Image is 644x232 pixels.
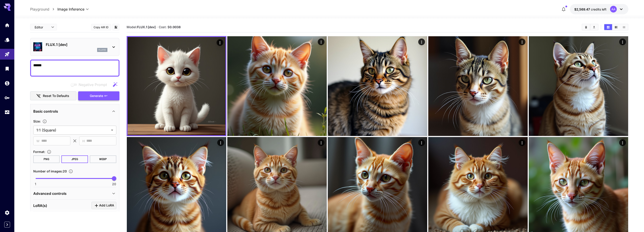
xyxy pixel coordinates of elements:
span: Image Inference [57,6,84,12]
span: Format : [33,150,45,154]
button: WEBP [90,155,116,163]
div: Playground [4,52,10,57]
button: $2,569.4663AA [570,4,628,14]
button: Specify how many images to generate in a single request. Each image generation will be charged se... [67,169,75,174]
p: LoRA(s) [33,203,47,208]
p: Basic controls [33,109,58,114]
span: Size : [33,119,41,123]
span: Negative prompts are not compatible with the selected model. [70,82,111,87]
div: Actions [519,39,525,45]
a: Playground [30,6,49,12]
div: Home [4,22,10,28]
div: Actions [318,39,324,45]
span: 20 [112,182,116,186]
div: Actions [619,39,626,45]
span: credits left [591,7,606,11]
span: H [82,138,85,144]
button: Adjust the dimensions of the generated image by specifying its width and height in pixels, or sel... [41,119,49,124]
nav: breadcrumb [30,6,57,12]
p: · [157,24,158,30]
button: Show media in grid view [604,24,612,30]
button: Reset to defaults [30,91,77,101]
span: 1 [35,182,36,186]
div: Settings [4,210,10,215]
button: Add to library [114,24,118,30]
span: Cost: $ [159,25,181,29]
button: Copy AIR ID [91,24,111,30]
span: $2,569.47 [574,7,591,11]
div: Actions [519,139,525,146]
div: Library [4,66,10,71]
button: Click to add LoRA [92,202,116,209]
span: Number of images : 20 [33,169,67,173]
div: $2,569.4663 [574,7,606,12]
button: Download All [590,24,598,30]
div: FLUX.1 [dev]flux1d [33,40,116,54]
b: FLUX.1 [dev] [137,25,156,29]
div: Actions [217,139,224,146]
span: Editor [35,25,48,30]
p: flux1d [98,48,106,52]
b: 0.0038 [169,25,181,29]
div: Usage [4,110,10,115]
img: Z [128,37,226,135]
div: Models [4,37,10,43]
span: 1:1 (Square) [36,127,109,133]
p: FLUX.1 [dev] [46,42,107,47]
img: 9k= [328,36,427,136]
button: Show media in video view [612,24,620,30]
div: Basic controls [33,106,116,117]
button: PNG [33,155,60,163]
p: Advanced controls [33,191,67,196]
div: Actions [216,39,223,46]
button: Generate [78,91,119,101]
span: Negative Prompt [79,82,107,87]
button: JPEG [61,155,88,163]
div: Actions [418,39,425,45]
span: W [36,138,40,144]
div: Actions [318,139,324,146]
div: Advanced controls [33,188,116,199]
span: Model: [127,25,156,29]
button: Choose the file format for the output image. [45,150,53,154]
img: 2Q== [227,36,327,136]
button: Expand sidebar [4,222,10,228]
span: Generate [90,93,103,99]
img: 9k= [428,36,528,136]
div: Actions [418,139,425,146]
div: Clear AllDownload All [582,24,598,30]
div: Show media in grid viewShow media in video viewShow media in list view [604,24,628,30]
div: Actions [619,139,626,146]
div: Wallet [4,80,10,86]
img: 9k= [529,36,628,136]
div: AA [610,6,617,13]
button: Show media in list view [620,24,628,30]
span: Add LoRA [99,203,114,208]
div: API Keys [4,95,10,101]
button: Clear All [582,24,590,30]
